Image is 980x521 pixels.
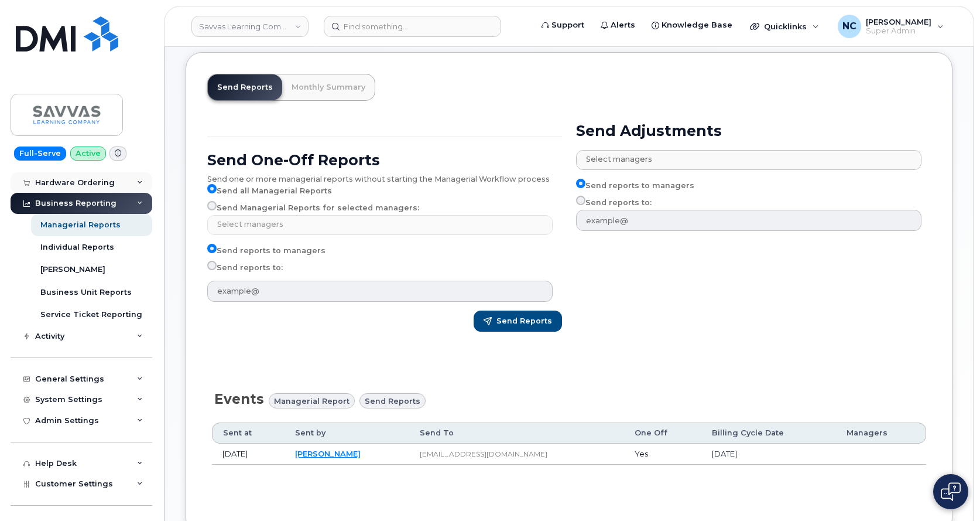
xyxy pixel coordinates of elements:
th: Send To [409,423,623,444]
td: [DATE] [701,444,835,465]
div: Send one or more managerial reports without starting the Managerial Workflow process [207,169,562,184]
a: Alerts [592,13,643,37]
label: Send all Managerial Reports [207,184,332,198]
label: Send reports to managers [576,179,694,193]
input: Send all Managerial Reports [207,184,217,193]
span: [PERSON_NAME] [866,17,931,26]
th: Sent by [285,423,409,444]
input: Send reports to managers [576,179,585,188]
label: Send Managerial Reports for selected managers: [207,201,419,215]
a: [PERSON_NAME] [295,449,361,458]
span: [EMAIL_ADDRESS][DOMAIN_NAME] [420,450,547,458]
label: Send reports to: [207,261,283,275]
input: Find something... [324,16,501,37]
span: Send Reports [496,316,552,326]
input: example@ [207,281,553,302]
button: Send Reports [474,311,562,332]
input: Send Managerial Reports for selected managers: [207,201,217,210]
h2: Send Adjustments [576,122,931,139]
td: [DATE] [212,444,285,465]
a: Knowledge Base [643,13,741,37]
a: Monthly Summary [282,74,375,100]
span: NC [842,19,856,33]
span: Knowledge Base [662,19,732,31]
input: Send reports to: [576,196,585,205]
input: Send reports to: [207,261,217,270]
th: Sent at [212,423,285,444]
div: Quicklinks [742,15,827,38]
a: Savvas Learning Company LLC [191,16,309,37]
label: Send reports to managers [207,244,325,258]
span: Managerial Report [274,396,349,407]
th: One Off [624,423,702,444]
th: Managers [836,423,926,444]
label: Send reports to: [576,196,652,210]
h2: Send One-Off Reports [207,151,562,169]
a: Send Reports [208,74,282,100]
span: Quicklinks [764,22,807,31]
th: Billing Cycle Date [701,423,835,444]
a: Support [533,13,592,37]
span: Alerts [611,19,635,31]
input: example@ [576,210,921,231]
span: Send reports [365,396,420,407]
div: Nicholas Capella [830,15,952,38]
span: Super Admin [866,26,931,36]
img: Open chat [941,482,961,501]
input: Send reports to managers [207,244,217,253]
span: Events [214,391,264,407]
span: Support [551,19,584,31]
td: Yes [624,444,702,465]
